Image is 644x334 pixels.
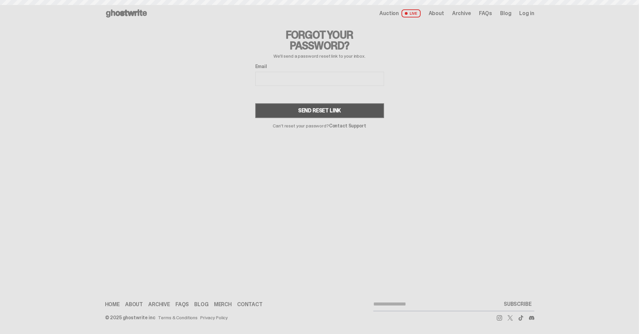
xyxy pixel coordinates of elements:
h3: Forgot your password? [255,30,384,51]
a: About [125,302,143,307]
p: We'll send a password reset link to your inbox. [255,54,384,58]
button: SUBSCRIBE [501,297,534,311]
a: Archive [452,11,471,16]
a: Log in [519,11,534,16]
a: Home [105,302,120,307]
a: Archive [148,302,170,307]
a: Privacy Policy [200,315,228,320]
a: FAQs [175,302,189,307]
a: Merch [214,302,232,307]
a: FAQs [479,11,492,16]
button: Send Reset Link [255,103,384,118]
span: Auction [379,11,399,16]
a: Terms & Conditions [158,315,198,320]
div: Send Reset Link [298,108,341,113]
div: © 2025 ghostwrite inc [105,315,155,320]
a: Contact Support [329,123,366,129]
a: Auction LIVE [379,9,420,17]
p: Can't reset your password? [255,123,384,128]
a: About [429,11,444,16]
label: Email [255,64,384,69]
a: Contact [237,302,263,307]
a: Blog [194,302,208,307]
span: LIVE [401,9,421,17]
a: Blog [500,11,511,16]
